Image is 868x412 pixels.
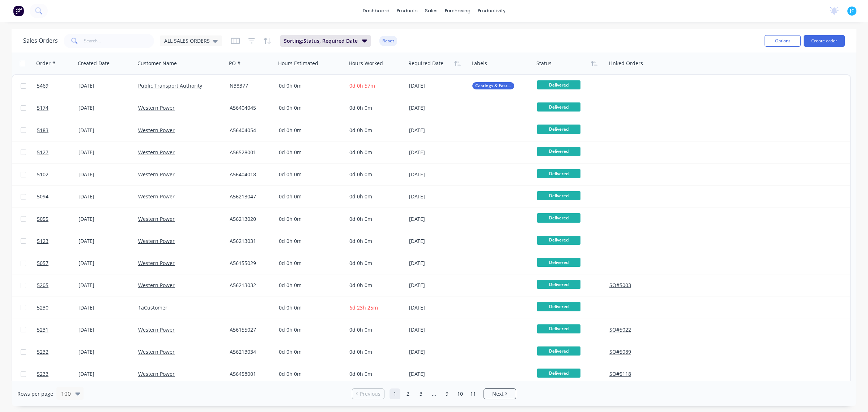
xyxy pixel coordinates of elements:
[349,171,372,178] span: 0d 0h 0m
[78,104,132,112] div: [DATE]
[37,304,48,311] span: 5230
[78,82,132,89] div: [DATE]
[609,282,631,289] button: SO#5003
[379,36,397,46] button: Reset
[37,142,78,163] a: 5127
[37,341,78,363] a: 5232
[230,82,271,89] div: N38377
[474,5,509,16] div: productivity
[78,326,132,333] div: [DATE]
[37,119,78,141] a: 5183
[537,302,580,311] span: Delivered
[850,8,854,14] span: JC
[37,370,48,378] span: 5233
[37,274,78,296] a: 5205
[37,260,48,267] span: 5057
[138,326,175,333] a: Western Power
[37,252,78,274] a: 5057
[609,348,631,356] button: SO#5089
[349,260,372,266] span: 0d 0h 0m
[78,282,132,289] div: [DATE]
[280,35,371,47] button: Sorting:Status, Required Date
[230,348,271,356] div: A56213034
[349,388,519,399] ul: Pagination
[138,171,175,178] a: Western Power
[349,215,372,222] span: 0d 0h 0m
[37,75,78,97] a: 5469
[537,191,580,200] span: Delivered
[349,370,372,377] span: 0d 0h 0m
[138,127,175,134] a: Western Power
[230,171,271,178] div: A56404018
[475,82,511,89] span: Castings & Fasteners
[37,363,78,385] a: 5233
[409,149,467,156] div: [DATE]
[36,60,55,67] div: Order #
[37,208,78,230] a: 5055
[78,260,132,267] div: [DATE]
[408,60,443,67] div: Required Date
[37,348,48,356] span: 5232
[609,60,643,67] div: Linked Orders
[537,169,580,178] span: Delivered
[403,388,413,399] a: Page 2
[229,60,241,67] div: PO #
[421,5,441,16] div: sales
[409,215,467,223] div: [DATE]
[37,326,48,333] span: 5231
[537,236,580,245] span: Delivered
[537,258,580,267] span: Delivered
[164,37,210,45] span: ALL SALES ORDERS
[442,388,452,399] a: Page 9
[230,370,271,378] div: A56458001
[409,282,467,289] div: [DATE]
[37,230,78,252] a: 5123
[349,127,372,134] span: 0d 0h 0m
[349,237,372,244] span: 0d 0h 0m
[765,35,801,47] button: Options
[13,5,24,16] img: Factory
[279,348,340,356] div: 0d 0h 0m
[138,304,167,311] a: 1aCustomer
[78,370,132,378] div: [DATE]
[230,237,271,245] div: A56213031
[349,104,372,111] span: 0d 0h 0m
[537,213,580,222] span: Delivered
[37,127,48,134] span: 5183
[349,149,372,156] span: 0d 0h 0m
[138,82,202,89] a: Public Transport Authority
[279,370,340,378] div: 0d 0h 0m
[409,326,467,333] div: [DATE]
[78,193,132,200] div: [DATE]
[230,282,271,289] div: A56213032
[537,346,580,356] span: Delivered
[230,260,271,267] div: A56155029
[78,171,132,178] div: [DATE]
[349,282,372,289] span: 0d 0h 0m
[138,348,175,355] a: Western Power
[279,82,340,89] div: 0d 0h 0m
[138,260,175,266] a: Western Power
[609,370,631,378] button: SO#5118
[349,348,372,355] span: 0d 0h 0m
[279,149,340,156] div: 0d 0h 0m
[279,193,340,200] div: 0d 0h 0m
[230,149,271,156] div: A56528001
[138,237,175,244] a: Western Power
[138,193,175,200] a: Western Power
[78,215,132,223] div: [DATE]
[409,193,467,200] div: [DATE]
[37,82,48,89] span: 5469
[359,5,393,16] a: dashboard
[804,35,845,47] button: Create order
[537,125,580,134] span: Delivered
[37,193,48,200] span: 5094
[78,237,132,245] div: [DATE]
[37,97,78,119] a: 5174
[537,80,580,89] span: Delivered
[609,326,631,333] button: SO#5022
[472,60,487,67] div: Labels
[409,348,467,356] div: [DATE]
[393,5,421,16] div: products
[138,149,175,156] a: Western Power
